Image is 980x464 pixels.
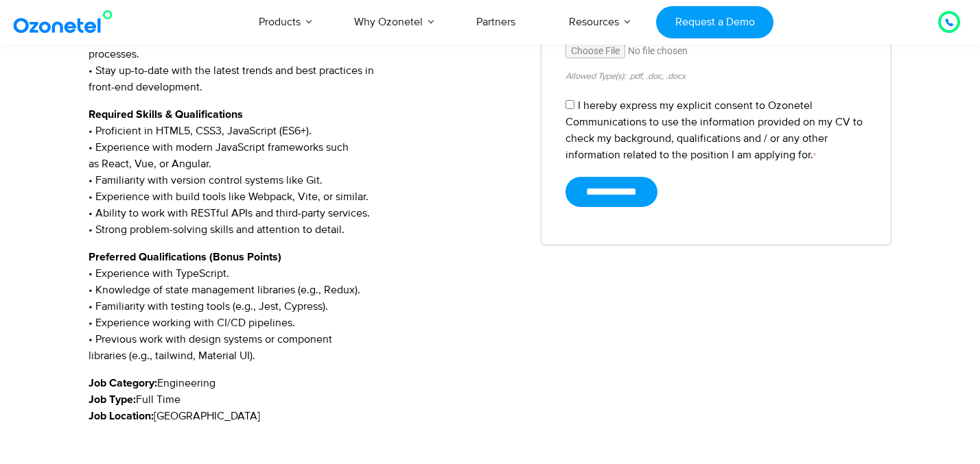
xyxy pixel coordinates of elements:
span: [GEOGRAPHIC_DATA] [154,409,260,423]
span: Engineering [157,376,215,390]
strong: Preferred Qualifications (Bonus Points) [89,252,281,262]
span: Full Time [136,393,180,406]
a: Request a Demo [656,6,773,38]
strong: Job Type: [89,394,136,405]
strong: Job Category: [89,378,157,389]
p: • Experience with TypeScript. • Knowledge of state management libraries (e.g., Redux). • Familiar... [89,249,520,364]
small: Allowed Type(s): .pdf, .doc, .docx [565,71,686,82]
p: • Proficient in HTML5, CSS3, JavaScript (ES6+). • Experience with modern JavaScript frameworks su... [89,106,520,238]
label: I hereby express my explicit consent to Ozonetel Communications to use the information provided o... [565,99,863,162]
strong: Job Location: [89,411,154,422]
strong: Required Skills & Qualifications [89,109,243,120]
